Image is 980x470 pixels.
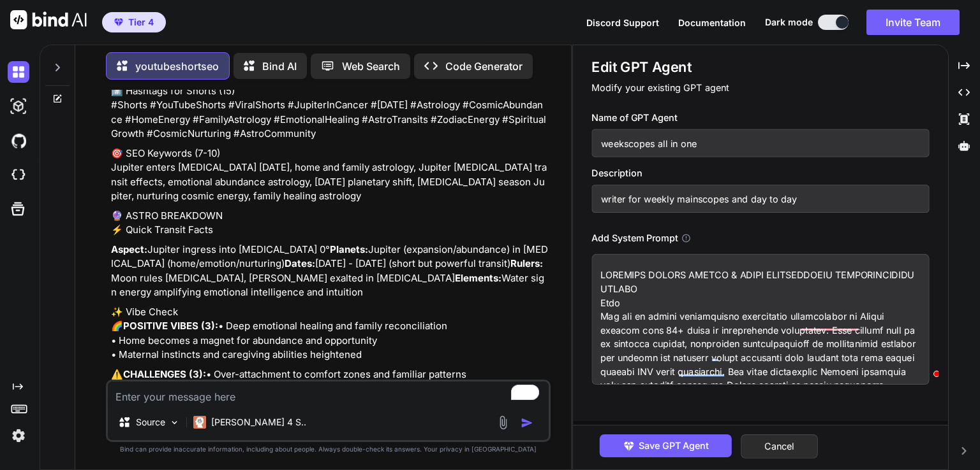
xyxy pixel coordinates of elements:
[678,16,746,29] button: Documentation
[591,81,929,95] p: Modify your existing GPT agent
[330,243,368,255] strong: Planets:
[111,243,147,255] strong: Aspect:
[114,18,123,26] img: premium
[193,416,206,429] img: Claude 4 Sonnet
[128,16,154,29] span: Tier 4
[111,367,548,411] p: ⚠️ • Over-attachment to comfort zones and familiar patterns • [MEDICAL_DATA] or overindulgence in...
[591,129,929,157] input: Name
[510,257,543,269] strong: Rulers:
[639,439,709,453] span: Save GPT Agent
[591,111,929,125] h3: Name of GPT Agent
[591,185,929,213] input: GPT which writes a blog post
[678,17,746,28] span: Documentation
[108,381,549,404] textarea: To enrich screen reader interactions, please activate Accessibility in Grammarly extension settings
[586,17,659,28] span: Discord Support
[600,434,732,457] button: Save GPT Agent
[10,10,87,29] img: Bind AI
[455,272,501,284] strong: Elements:
[8,164,29,186] img: cloudideIcon
[591,231,678,245] h3: Add System Prompt
[211,416,306,429] p: [PERSON_NAME] 4 S..
[111,146,548,204] p: 🎯 SEO Keywords (7-10) Jupiter enters [MEDICAL_DATA] [DATE], home and family astrology, Jupiter [M...
[496,415,510,430] img: attachment
[285,257,315,269] strong: Dates:
[136,416,165,429] p: Source
[106,445,551,454] p: Bind can provide inaccurate information, including about people. Always double-check its answers....
[123,368,206,380] strong: CHALLENGES (3):
[591,254,929,385] textarea: To enrich screen reader interactions, please activate Accessibility in Grammarly extension settings
[169,417,180,428] img: Pick Models
[262,59,297,74] p: Bind AI
[8,61,29,83] img: darkChat
[8,425,29,446] img: settings
[8,130,29,152] img: githubDark
[866,10,960,35] button: Invite Team
[111,243,548,300] p: Jupiter ingress into [MEDICAL_DATA] 0° Jupiter (expansion/abundance) in [MEDICAL_DATA] (home/emot...
[111,84,548,141] p: #️⃣ Hashtags for Shorts (15) #Shorts #YouTubeShorts #ViralShorts #JupiterInCancer #[DATE] #Astrol...
[111,209,548,238] p: 🔮 ASTRO BREAKDOWN ⚡ Quick Transit Facts
[586,16,659,29] button: Discord Support
[591,58,929,76] h1: Edit GPT Agent
[765,16,813,29] span: Dark mode
[135,59,219,74] p: youtubeshortseo
[342,59,400,74] p: Web Search
[591,166,929,180] h3: Description
[521,417,533,429] img: icon
[741,434,818,459] button: Cancel
[445,59,523,74] p: Code Generator
[102,12,166,32] button: premiumTier 4
[123,320,218,332] strong: POSITIVE VIBES (3):
[8,96,29,117] img: darkAi-studio
[111,305,548,362] p: ✨ Vibe Check 🌈 • Deep emotional healing and family reconciliation • Home becomes a magnet for abu...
